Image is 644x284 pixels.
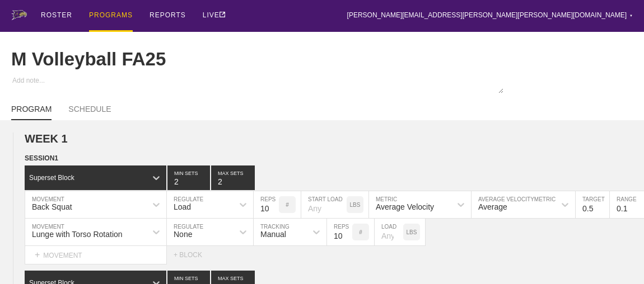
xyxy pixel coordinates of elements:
[25,132,68,145] span: WEEK 1
[174,230,192,239] div: None
[29,174,74,182] div: Superset Block
[407,229,417,235] p: LBS
[25,246,167,264] div: MOVEMENT
[174,251,213,259] div: + BLOCK
[375,219,403,245] input: Any
[376,202,434,211] div: Average Velocity
[174,202,191,211] div: Load
[35,250,40,259] span: +
[211,165,255,190] input: None
[25,154,58,162] span: SESSION 1
[350,202,361,208] p: LBS
[68,105,111,119] a: SCHEDULE
[260,230,286,239] div: Manual
[11,105,52,120] a: PROGRAM
[359,229,362,235] p: #
[32,202,72,211] div: Back Squat
[286,202,289,208] p: #
[301,191,347,218] input: Any
[11,10,27,20] img: logo
[442,154,644,284] iframe: Chat Widget
[629,12,633,19] div: ▼
[32,230,123,239] div: Lunge with Torso Rotation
